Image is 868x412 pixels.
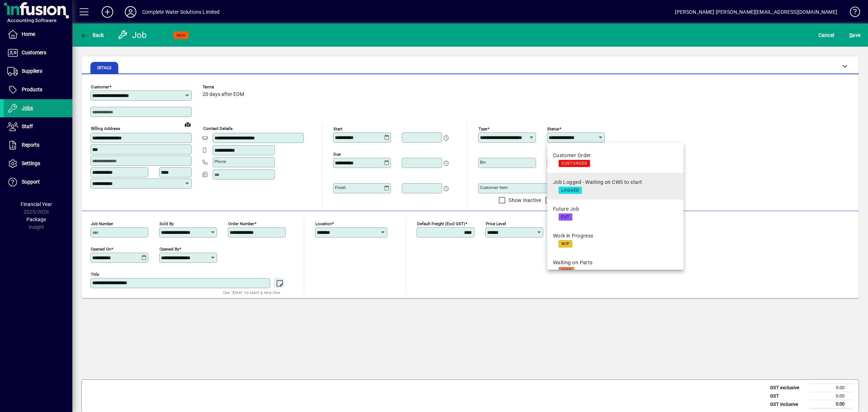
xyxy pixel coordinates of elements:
span: Cancel [818,29,834,41]
span: Financial Year [21,201,52,207]
button: Cancel [817,29,836,42]
button: Back [78,29,106,42]
a: Products [4,81,72,99]
span: Package [26,216,46,222]
div: Job Logged - Waiting on CWS to start [553,178,642,186]
mat-label: Finish [335,185,346,190]
span: Support [22,179,40,185]
a: Suppliers [4,62,72,80]
div: Work in Progress [553,232,593,240]
a: Knowledge Base [844,1,859,25]
span: S [849,32,852,38]
a: Settings [4,155,72,173]
a: Support [4,173,72,191]
span: Jobs [22,105,33,111]
a: Home [4,25,72,43]
td: GST inclusive [766,400,810,409]
div: Future Job [553,205,579,213]
span: LOGGED [561,188,579,193]
td: 0.00 [810,384,853,392]
td: 0.00 [810,392,853,400]
a: View on map [182,118,193,130]
span: FUT [561,215,570,219]
span: ave [849,29,860,41]
mat-option: Work in Progress [547,226,684,253]
button: Profile [119,5,142,18]
mat-label: Customer Item [480,185,508,190]
span: CUSTORDER [561,161,587,166]
mat-label: Status [547,126,559,131]
span: 20 days after EOM [203,92,244,97]
mat-option: Customer Order [547,146,684,173]
span: WOP [561,268,571,273]
mat-label: Default Freight (excl GST) [417,221,465,226]
div: Job [118,29,148,41]
a: Reports [4,136,72,154]
mat-label: Opened On [91,247,111,252]
mat-label: Sold by [159,221,174,226]
mat-option: Job Logged - Waiting on CWS to start [547,173,684,199]
span: Settings [22,160,40,166]
span: Details [97,66,111,70]
a: Customers [4,44,72,62]
mat-label: Title [91,272,99,277]
mat-label: Start [333,126,342,131]
mat-hint: Use 'Enter' to start a new line [223,288,280,297]
mat-label: Due [333,152,341,157]
div: [PERSON_NAME] [PERSON_NAME][EMAIL_ADDRESS][DOMAIN_NAME] [675,6,837,18]
mat-option: Future Job [547,199,684,226]
button: Save [847,29,862,42]
span: WIP [561,241,570,246]
td: GST exclusive [766,384,810,392]
mat-label: Bin [480,160,486,165]
span: NEW [176,33,186,38]
div: Waiting on Parts [553,259,593,266]
span: Reports [22,142,39,148]
mat-label: Location [315,221,332,226]
mat-option: Waiting on Parts [547,253,684,280]
span: Customers [22,50,46,55]
mat-label: Phone [214,159,226,164]
app-page-header-button: Back [72,29,112,42]
span: Suppliers [22,68,42,74]
span: Back [80,32,104,38]
mat-label: Order number [228,221,254,226]
mat-label: Opened by [159,247,179,252]
div: Customer Order [553,152,591,159]
mat-label: Type [478,126,487,131]
span: Products [22,87,42,92]
div: Complete Water Solutions Limited [142,6,220,18]
td: GST [766,392,810,400]
label: Show Inactive [507,197,541,204]
mat-label: Job number [91,221,113,226]
button: Add [96,5,119,18]
td: 0.00 [810,400,853,409]
a: Staff [4,118,72,136]
mat-label: Price Level [486,221,506,226]
span: Terms [203,85,246,89]
span: Home [22,31,35,37]
mat-label: Customer [91,84,109,89]
span: Staff [22,123,33,129]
